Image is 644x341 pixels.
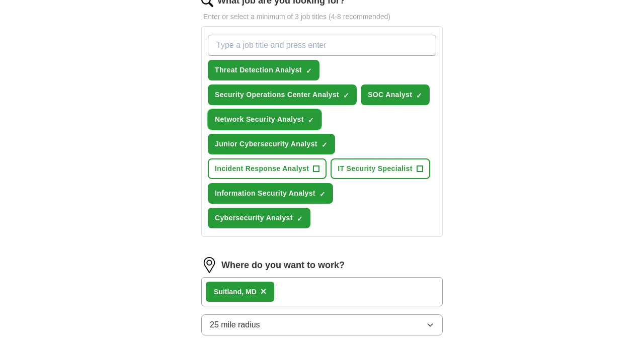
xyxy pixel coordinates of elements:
label: Where do you want to work? [221,259,345,272]
span: SOC Analyst [368,90,412,100]
button: 25 mile radius [201,314,443,335]
span: ✓ [321,141,328,149]
img: location.png [201,257,217,273]
span: Security Operations Center Analyst [215,90,339,100]
span: ✓ [308,116,314,124]
span: ✓ [416,92,422,100]
span: IT Security Specialist [338,163,413,174]
button: × [261,284,267,299]
span: ✓ [297,215,303,223]
p: Enter or select a minimum of 3 job titles (4-8 recommended) [201,12,443,22]
span: ✓ [343,92,349,100]
button: Threat Detection Analyst✓ [208,60,319,80]
span: Cybersecurity Analyst [215,213,293,223]
span: Network Security Analyst [215,114,304,125]
input: Type a job title and press enter [208,35,436,56]
button: Network Security Analyst✓ [208,109,321,130]
span: 25 mile radius [210,319,260,331]
span: Information Security Analyst [215,188,315,199]
span: Threat Detection Analyst [215,65,302,75]
button: Security Operations Center Analyst✓ [208,84,357,105]
button: Incident Response Analyst [208,158,327,179]
button: SOC Analyst✓ [361,84,430,105]
span: Incident Response Analyst [215,163,309,174]
span: × [261,286,267,297]
div: , MD [214,287,257,297]
button: Junior Cybersecurity Analyst✓ [208,134,335,154]
button: Information Security Analyst✓ [208,183,333,204]
span: ✓ [306,67,312,75]
strong: Suitland [214,288,242,296]
span: Junior Cybersecurity Analyst [215,139,317,149]
span: ✓ [319,190,326,198]
button: Cybersecurity Analyst✓ [208,208,310,228]
button: IT Security Specialist [331,158,430,179]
